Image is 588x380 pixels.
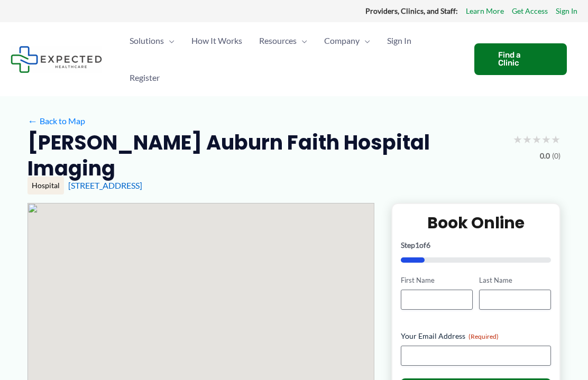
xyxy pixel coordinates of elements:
span: (Required) [468,332,499,340]
a: How It Works [183,22,251,59]
span: 6 [426,240,430,249]
a: Learn More [466,4,504,18]
a: Sign In [379,22,420,59]
div: Hospital [27,177,64,194]
strong: Providers, Clinics, and Staff: [365,6,458,15]
span: (0) [552,149,561,163]
a: [STREET_ADDRESS] [68,180,142,190]
label: Your Email Address [401,331,551,341]
img: Expected Healthcare Logo - side, dark font, small [11,46,102,73]
span: ★ [532,129,541,149]
span: ★ [513,129,522,149]
span: Menu Toggle [164,22,174,59]
span: ★ [551,129,561,149]
a: Get Access [512,4,548,18]
h2: [PERSON_NAME] Auburn Faith Hospital Imaging [27,129,504,182]
a: ResourcesMenu Toggle [251,22,316,59]
span: Resources [259,22,297,59]
label: First Name [401,275,473,285]
h2: Book Online [401,212,551,233]
span: Company [324,22,360,59]
span: Menu Toggle [297,22,307,59]
span: Register [130,59,160,96]
span: ← [27,116,38,126]
a: Sign In [556,4,577,18]
a: Register [121,59,168,96]
span: ★ [522,129,532,149]
span: ★ [541,129,551,149]
a: SolutionsMenu Toggle [121,22,183,59]
a: Find a Clinic [474,43,567,75]
a: ←Back to Map [27,113,85,129]
span: 0.0 [540,149,550,163]
a: CompanyMenu Toggle [316,22,379,59]
span: Solutions [130,22,164,59]
p: Step of [401,242,551,249]
nav: Primary Site Navigation [121,22,464,96]
span: Menu Toggle [360,22,370,59]
span: Sign In [387,22,411,59]
label: Last Name [479,275,551,285]
span: How It Works [191,22,242,59]
span: 1 [415,240,419,249]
